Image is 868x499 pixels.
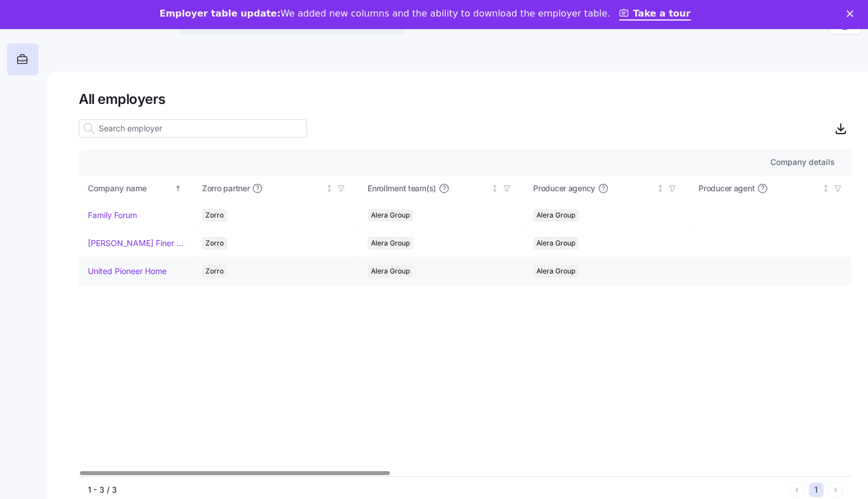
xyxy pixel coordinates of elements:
[656,184,664,192] div: Not sorted
[79,119,307,138] input: Search employer
[822,184,830,192] div: Not sorted
[88,265,167,277] a: United Pioneer Home
[79,175,193,202] th: Company nameSorted ascending
[193,175,358,202] th: Zorro partnerNot sorted
[789,482,804,497] button: Previous page
[371,237,410,249] span: Alera Group
[371,209,410,222] span: Alera Group
[88,182,172,195] div: Company name
[536,237,575,249] span: Alera Group
[79,90,852,108] h1: All employers
[491,184,499,192] div: Not sorted
[689,175,855,202] th: Producer agentNot sorted
[368,183,436,194] span: Enrollment team(s)
[524,175,689,202] th: Producer agencyNot sorted
[205,237,224,249] span: Zorro
[202,183,249,194] span: Zorro partner
[809,482,823,497] button: 1
[536,209,575,222] span: Alera Group
[205,209,224,222] span: Zorro
[358,175,524,202] th: Enrollment team(s)Not sorted
[846,10,858,17] div: Close
[533,183,595,194] span: Producer agency
[174,184,182,192] div: Sorted ascending
[699,183,754,194] span: Producer agent
[88,484,785,496] div: 1 - 3 / 3
[159,8,280,19] b: Employer table update:
[619,8,691,21] a: Take a tour
[536,265,575,277] span: Alera Group
[325,184,333,192] div: Not sorted
[205,265,224,277] span: Zorro
[88,238,183,249] a: [PERSON_NAME] Finer Meats
[828,482,843,497] button: Next page
[88,210,137,221] a: Family Forum
[159,8,610,19] div: We added new columns and the ability to download the employer table.
[371,265,410,277] span: Alera Group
